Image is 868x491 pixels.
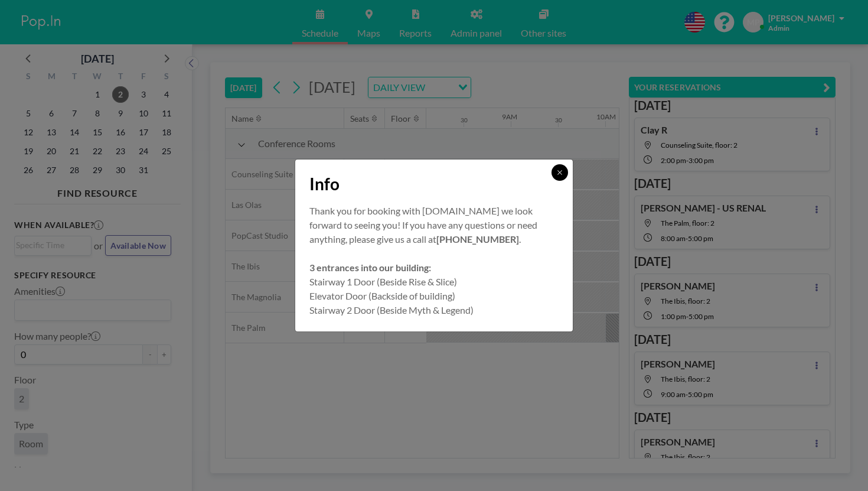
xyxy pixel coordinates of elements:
p: Stairway 2 Door (Beside Myth & Legend) [309,303,559,317]
strong: 3 entrances into our building: [309,262,431,273]
strong: [PHONE_NUMBER] [436,233,519,245]
p: Stairway 1 Door (Beside Rise & Slice) [309,275,559,289]
p: Thank you for booking with [DOMAIN_NAME] we look forward to seeing you! If you have any questions... [309,204,559,246]
span: Info [309,174,340,194]
p: Elevator Door (Backside of building) [309,289,559,303]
